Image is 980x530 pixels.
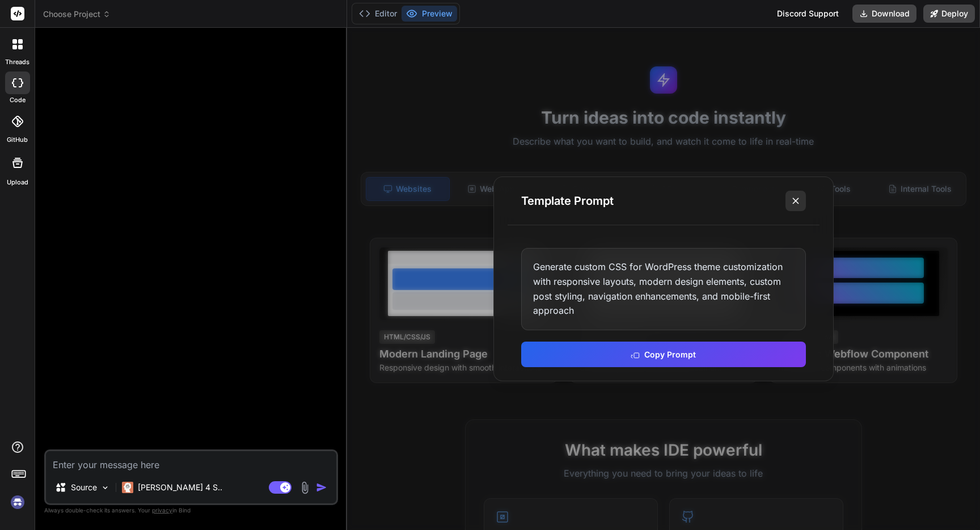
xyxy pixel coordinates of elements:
p: Source [71,482,97,493]
img: Pick Models [100,483,110,493]
img: icon [316,482,327,493]
img: signin [8,493,27,512]
label: threads [5,57,29,67]
div: Discord Support [770,5,846,23]
label: GitHub [7,135,28,145]
h3: Template Prompt [521,193,614,209]
p: Always double-check its answers. Your in Bind [44,505,338,516]
div: Generate custom CSS for WordPress theme customization with responsive layouts, modern design elem... [521,248,806,330]
img: attachment [298,481,311,494]
label: Upload [7,178,28,187]
p: [PERSON_NAME] 4 S.. [138,482,222,493]
label: code [10,95,26,105]
img: Claude 4 Sonnet [122,482,133,493]
span: privacy [152,507,172,514]
button: Copy Prompt [521,342,806,367]
button: Preview [402,6,457,22]
button: Download [852,5,916,23]
button: Deploy [923,5,975,23]
button: Editor [354,6,402,22]
span: Choose Project [43,9,111,20]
